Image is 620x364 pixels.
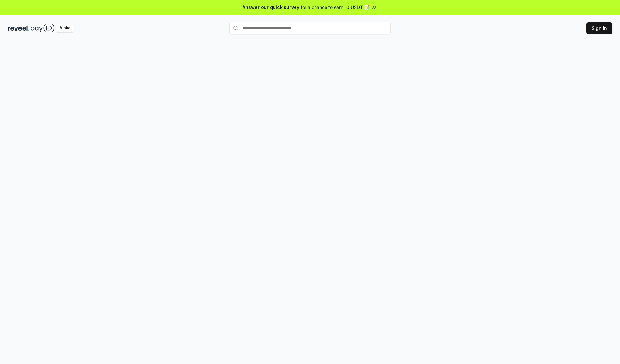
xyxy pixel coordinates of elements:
div: Alpha [56,24,74,32]
span: for a chance to earn 10 USDT 📝 [301,4,370,11]
span: Answer our quick survey [243,4,299,11]
img: pay_id [31,24,55,32]
button: Sign In [586,22,612,34]
img: reveel_dark [8,24,29,32]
